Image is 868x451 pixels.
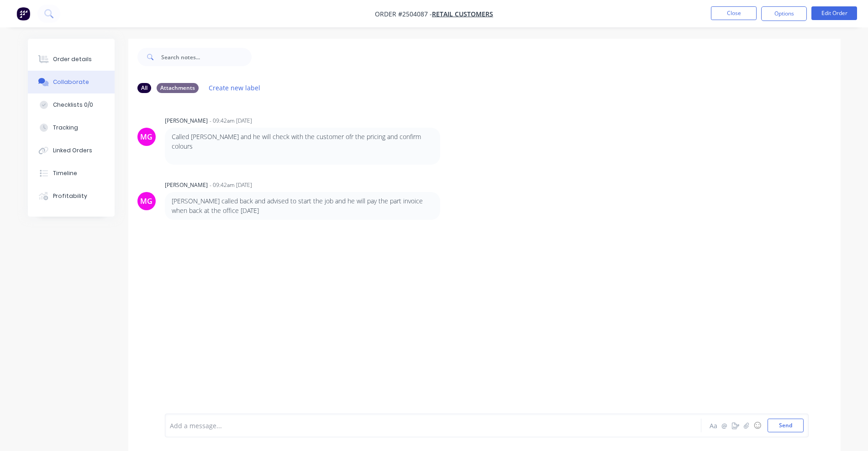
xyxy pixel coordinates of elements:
[432,10,493,18] a: Retail Customers
[28,139,115,162] button: Linked Orders
[28,185,115,207] button: Profitability
[53,55,92,63] div: Order details
[137,83,151,93] div: All
[165,117,208,125] div: [PERSON_NAME]
[53,78,89,86] div: Collaborate
[210,117,252,125] div: - 09:42am [DATE]
[157,83,199,93] div: Attachments
[761,6,807,21] button: Options
[53,146,92,155] div: Linked Orders
[28,93,115,116] button: Checklists 0/0
[28,71,115,93] button: Collaborate
[53,101,93,109] div: Checklists 0/0
[172,197,433,215] p: [PERSON_NAME] called back and advised to start the job and he will pay the part invoice when back...
[768,419,804,432] button: Send
[161,48,252,66] input: Search notes...
[811,6,857,20] button: Edit Order
[53,169,77,177] div: Timeline
[172,132,433,151] p: Called [PERSON_NAME] and he will check with the customer ofr the pricing and confirm colours
[708,420,719,431] button: Aa
[204,82,265,94] button: Create new label
[28,116,115,139] button: Tracking
[28,48,115,71] button: Order details
[16,7,30,21] img: Factory
[53,124,78,132] div: Tracking
[165,181,208,189] div: [PERSON_NAME]
[719,420,730,431] button: @
[53,192,87,200] div: Profitability
[210,181,252,189] div: - 09:42am [DATE]
[375,10,432,18] span: Order #2504087 -
[752,420,763,431] button: ☺
[140,196,153,207] div: MG
[140,131,153,142] div: MG
[711,6,757,20] button: Close
[28,162,115,185] button: Timeline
